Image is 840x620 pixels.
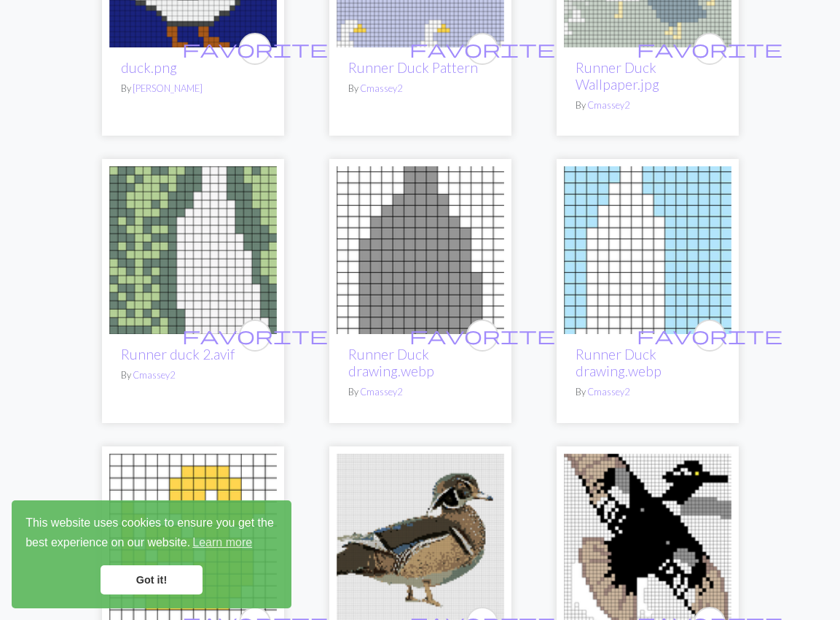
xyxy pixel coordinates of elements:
span: favorite [637,37,782,60]
a: wood duck image.png [337,529,504,543]
p: By [121,368,265,382]
button: favourite [694,319,726,352]
a: Runner Duck drawing.webp [576,346,662,379]
span: favorite [637,324,782,346]
img: Runner Duck 2 [564,166,731,334]
button: favourite [466,33,498,65]
a: Cmassey2 [360,82,402,94]
span: This website uses cookies to ensure you get the best experience on our website. [25,514,278,554]
p: By [576,98,720,112]
img: Runner duck with leaves [109,166,277,334]
a: Runner Duck drawing.webp [348,346,434,379]
i: favourite [182,321,328,350]
p: By [348,385,492,399]
a: learn more about cookies [190,532,254,554]
a: duck intarsia chart made in the moment.PNG [564,529,731,543]
button: favourite [694,33,726,65]
button: favourite [466,319,498,352]
img: Runner Duck Front [337,166,504,334]
a: dismiss cookie message [101,565,203,594]
p: By [121,82,265,96]
button: favourite [239,319,271,352]
a: Cmassey2 [360,386,402,398]
i: favourite [637,34,782,63]
a: Runner Duck Pattern [348,59,478,76]
a: Runner duck with leaves [109,241,277,255]
a: Cmassey2 [587,386,629,398]
span: favorite [182,37,328,60]
a: duck.png [121,59,177,76]
span: favorite [182,324,328,346]
p: By [348,82,492,96]
a: Runner Duck 2 [564,241,731,255]
div: cookieconsent [12,500,291,608]
a: Runner Duck Wallpaper.jpg [576,59,659,93]
a: Cmassey2 [587,99,629,111]
span: favorite [409,324,555,346]
span: favorite [409,37,555,60]
a: [PERSON_NAME] [133,82,203,94]
button: favourite [239,33,271,65]
i: favourite [409,34,555,63]
a: Runner duck 2.avif [121,346,235,363]
i: favourite [637,321,782,350]
a: Runner Duck Front [337,241,504,255]
i: favourite [409,321,555,350]
a: Cmassey2 [133,369,175,381]
i: favourite [182,34,328,63]
p: By [576,385,720,399]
